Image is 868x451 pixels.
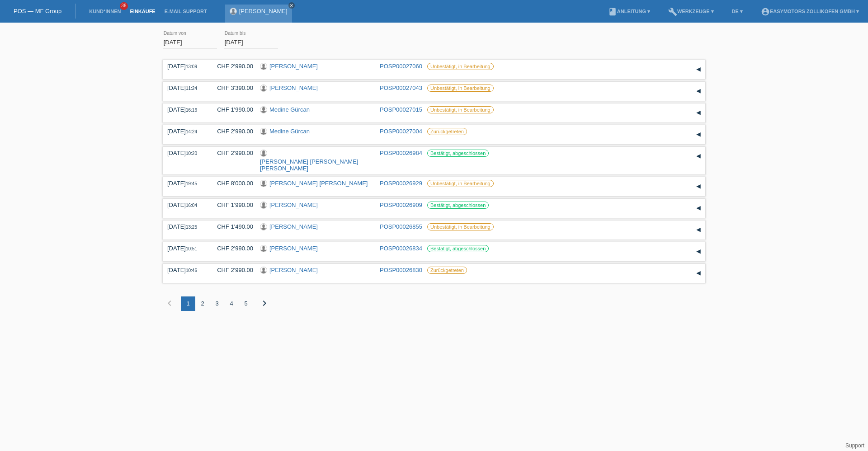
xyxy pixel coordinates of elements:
a: POSP00026830 [380,267,422,273]
div: [DATE] [167,63,203,70]
a: close [288,2,295,9]
div: auf-/zuklappen [692,245,705,258]
label: Zurückgetreten [427,267,467,274]
div: [DATE] [167,128,203,135]
a: POSP00027060 [380,63,422,70]
label: Unbestätigt, in Bearbeitung [427,223,494,230]
div: 1 [181,296,195,311]
div: [DATE] [167,245,203,252]
a: POSP00026909 [380,202,422,208]
a: POSP00026855 [380,223,422,230]
div: [DATE] [167,85,203,91]
a: DE ▾ [727,9,747,14]
span: 19:45 [186,181,197,186]
label: Bestätigt, abgeschlossen [427,245,489,252]
span: 11:24 [186,86,197,91]
div: auf-/zuklappen [692,202,705,215]
div: auf-/zuklappen [692,223,705,237]
div: CHF 2'990.00 [210,267,253,273]
label: Bestätigt, abgeschlossen [427,150,489,157]
div: CHF 1'490.00 [210,223,253,230]
a: account_circleEasymotors Zollikofen GmbH ▾ [756,9,863,14]
a: E-Mail Support [160,9,212,14]
div: auf-/zuklappen [692,63,705,76]
a: Einkäufe [125,9,160,14]
label: Unbestätigt, in Bearbeitung [427,106,494,113]
div: 2 [195,296,210,311]
span: 10:46 [186,268,197,273]
a: [PERSON_NAME] [PERSON_NAME] [PERSON_NAME] [260,158,358,172]
div: CHF 1'990.00 [210,202,253,208]
div: 4 [224,296,239,311]
a: Medine Gürcan [269,128,310,135]
div: auf-/zuklappen [692,85,705,98]
span: 16:04 [186,203,197,208]
i: account_circle [761,7,770,16]
a: Medine Gürcan [269,106,310,113]
a: [PERSON_NAME] [269,267,318,273]
i: chevron_right [259,298,270,309]
div: auf-/zuklappen [692,106,705,120]
label: Zurückgetreten [427,128,467,135]
div: CHF 2'990.00 [210,128,253,135]
label: Unbestätigt, in Bearbeitung [427,63,494,70]
div: [DATE] [167,267,203,273]
a: [PERSON_NAME] [269,223,318,230]
div: [DATE] [167,202,203,208]
span: 13:09 [186,64,197,69]
i: build [668,7,677,16]
div: [DATE] [167,223,203,230]
span: 16:16 [186,108,197,113]
a: POSP00026929 [380,180,422,187]
div: 3 [210,296,224,311]
div: auf-/zuklappen [692,180,705,193]
label: Unbestätigt, in Bearbeitung [427,85,494,92]
a: POSP00027015 [380,106,422,113]
span: 14:24 [186,129,197,134]
label: Unbestätigt, in Bearbeitung [427,180,494,187]
div: CHF 1'990.00 [210,106,253,113]
a: [PERSON_NAME] [269,63,318,70]
div: auf-/zuklappen [692,150,705,163]
a: POSP00026984 [380,150,422,156]
a: [PERSON_NAME] [269,245,318,252]
a: [PERSON_NAME] [269,85,318,91]
div: CHF 3'390.00 [210,85,253,91]
div: 5 [239,296,253,311]
div: [DATE] [167,180,203,187]
span: 10:20 [186,151,197,156]
a: POS — MF Group [14,8,61,14]
a: [PERSON_NAME] [PERSON_NAME] [269,180,368,187]
div: auf-/zuklappen [692,128,705,141]
div: CHF 2'990.00 [210,245,253,252]
a: POSP00027004 [380,128,422,135]
a: Support [845,442,864,449]
div: CHF 8'000.00 [210,180,253,187]
div: auf-/zuklappen [692,267,705,280]
a: POSP00027043 [380,85,422,91]
a: [PERSON_NAME] [269,202,318,208]
a: [PERSON_NAME] [239,8,288,14]
span: 13:25 [186,225,197,230]
a: buildWerkzeuge ▾ [664,9,718,14]
div: CHF 2'990.00 [210,150,253,156]
i: close [289,3,294,8]
div: [DATE] [167,106,203,113]
i: chevron_left [164,298,175,309]
span: 38 [120,2,128,10]
i: book [608,7,617,16]
span: 10:51 [186,246,197,251]
div: CHF 2'990.00 [210,63,253,70]
a: Kund*innen [85,9,125,14]
a: bookAnleitung ▾ [604,9,655,14]
label: Bestätigt, abgeschlossen [427,202,489,209]
div: [DATE] [167,150,203,156]
a: POSP00026834 [380,245,422,252]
